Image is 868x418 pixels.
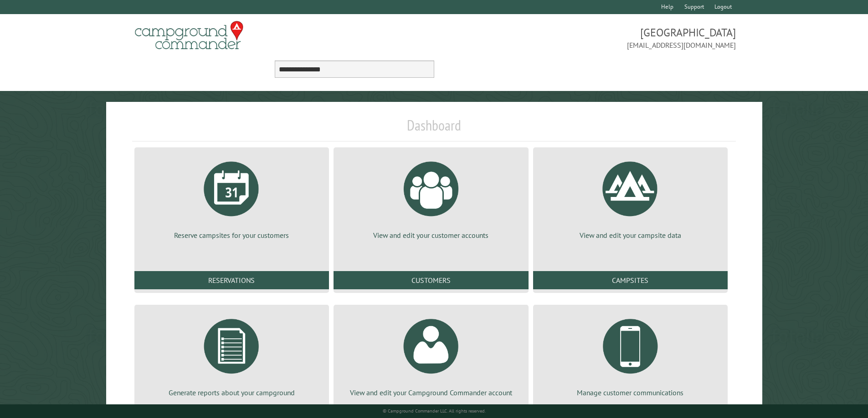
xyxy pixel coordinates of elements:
[434,25,736,50] span: [GEOGRAPHIC_DATA] [EMAIL_ADDRESS][DOMAIN_NAME]
[544,155,717,240] a: View and edit your campsite data
[544,388,717,398] p: Manage customer communications
[145,388,318,398] p: Generate reports about your campground
[544,230,717,240] p: View and edit your campsite data
[334,271,528,289] a: Customers
[145,155,318,240] a: Reserve campsites for your customers
[145,230,318,240] p: Reserve campsites for your customers
[383,408,486,414] small: © Campground Commander LLC. All rights reserved.
[533,271,728,289] a: Campsites
[132,116,736,141] h1: Dashboard
[344,155,517,240] a: View and edit your customer accounts
[344,230,517,240] p: View and edit your customer accounts
[145,312,318,398] a: Generate reports about your campground
[544,312,717,398] a: Manage customer communications
[134,271,329,289] a: Reservations
[344,312,517,398] a: View and edit your Campground Commander account
[132,18,246,53] img: Campground Commander
[344,388,517,398] p: View and edit your Campground Commander account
